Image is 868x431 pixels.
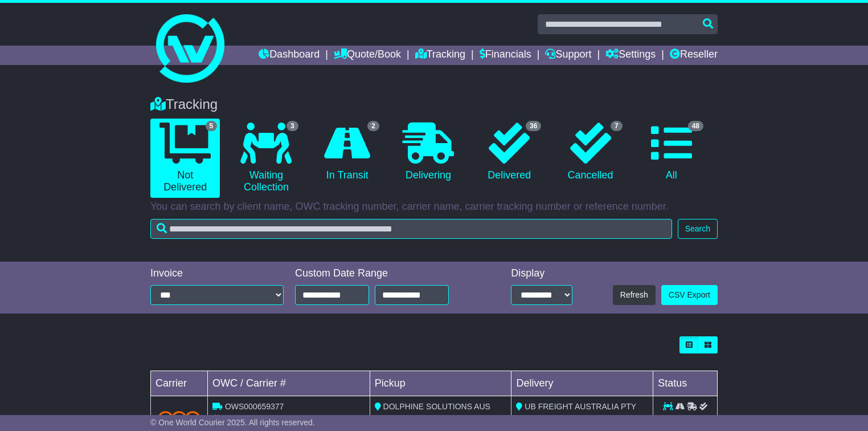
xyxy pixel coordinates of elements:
[334,46,401,65] a: Quote/Book
[394,119,463,186] a: Delivering
[206,121,218,131] span: 5
[480,46,531,65] a: Financials
[158,411,200,426] img: TNT_Domestic.png
[151,371,208,396] td: Carrier
[611,121,623,131] span: 7
[526,121,541,131] span: 36
[145,96,723,113] div: Tracking
[661,285,718,305] a: CSV Export
[375,402,490,423] span: DOLPHINE SOLUTIONS AUS PTY LTD
[653,371,718,396] td: Status
[150,119,220,198] a: 5 Not Delivered
[150,267,284,280] div: Invoice
[150,201,718,213] p: You can search by client name, OWC tracking number, carrier name, carrier tracking number or refe...
[637,119,706,186] a: 48 All
[613,285,656,305] button: Refresh
[605,46,656,65] a: Settings
[555,119,625,186] a: 7 Cancelled
[150,418,315,427] span: © One World Courier 2025. All rights reserved.
[295,267,477,280] div: Custom Date Range
[511,371,653,396] td: Delivery
[313,119,382,186] a: 2 In Transit
[259,46,320,65] a: Dashboard
[222,414,290,423] span: OWCAU659377AU
[678,219,718,239] button: Search
[370,371,511,396] td: Pickup
[286,121,298,131] span: 3
[231,119,301,198] a: 3 Waiting Collection
[415,46,465,65] a: Tracking
[516,402,636,423] span: UB FREIGHT AUSTRALIA PTY LTD
[670,46,718,65] a: Reseller
[511,267,572,280] div: Display
[688,121,703,131] span: 48
[225,402,284,411] span: OWS000659377
[367,121,379,131] span: 2
[474,119,544,186] a: 36 Delivered
[545,46,591,65] a: Support
[208,371,370,396] td: OWC / Carrier #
